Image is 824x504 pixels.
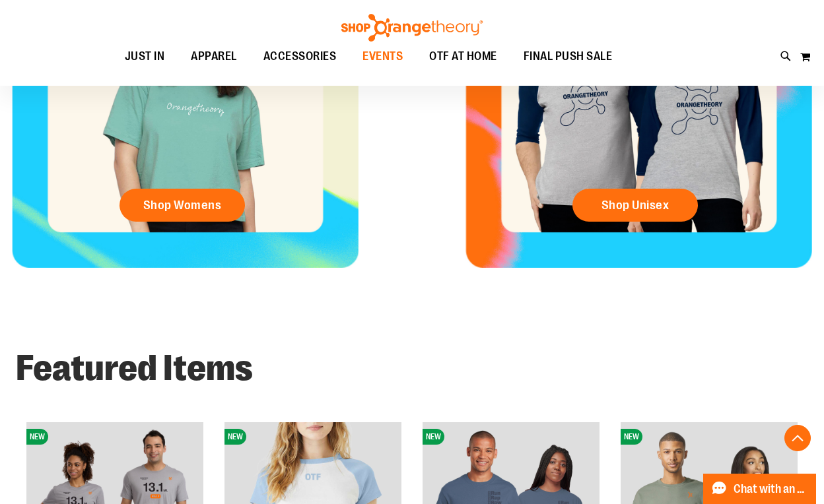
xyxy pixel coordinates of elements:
[734,483,808,495] span: Chat with an Expert
[16,348,253,389] strong: Featured Items
[362,42,403,71] span: EVENTS
[572,189,698,222] a: Shop Unisex
[263,42,337,71] span: ACCESSORIES
[524,42,613,71] span: FINAL PUSH SALE
[416,42,510,72] a: OTF AT HOME
[143,198,222,212] span: Shop Womens
[178,42,250,72] a: APPAREL
[784,425,811,451] button: Back To Top
[339,14,485,42] img: Shop Orangetheory
[423,429,444,445] span: NEW
[120,189,245,222] a: Shop Womens
[125,42,165,71] span: JUST IN
[112,42,178,72] a: JUST IN
[621,429,642,445] span: NEW
[26,429,48,445] span: NEW
[224,429,246,445] span: NEW
[703,474,817,504] button: Chat with an Expert
[349,42,416,72] a: EVENTS
[510,42,626,72] a: FINAL PUSH SALE
[601,198,669,212] span: Shop Unisex
[250,42,350,72] a: ACCESSORIES
[429,42,497,71] span: OTF AT HOME
[191,42,237,71] span: APPAREL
